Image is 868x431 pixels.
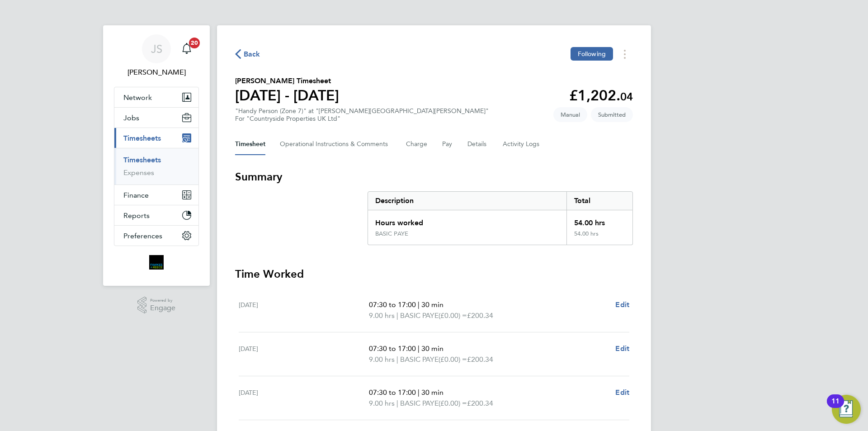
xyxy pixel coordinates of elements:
[418,344,420,353] span: |
[235,86,339,104] h1: [DATE] - [DATE]
[591,107,633,122] span: This timesheet is Submitted.
[467,355,493,364] span: £200.34
[467,399,493,407] span: £200.34
[103,25,210,286] nav: Main navigation
[369,311,395,320] span: 9.00 hrs
[123,156,161,164] a: Timesheets
[375,230,408,237] div: BASIC PAYE
[123,134,161,142] span: Timesheets
[615,343,629,354] a: Edit
[396,399,398,407] span: |
[503,133,541,155] button: Activity Logs
[369,344,416,353] span: 07:30 to 17:00
[368,191,633,245] div: Summary
[369,388,416,397] span: 07:30 to 17:00
[578,50,606,58] span: Following
[114,67,199,78] span: Julia Scholes
[571,47,613,61] button: Following
[615,388,629,397] span: Edit
[832,395,861,424] button: Open Resource Center, 11 new notifications
[150,304,175,312] span: Engage
[235,115,489,123] div: For "Countryside Properties UK Ltd"
[149,255,164,270] img: bromak-logo-retina.png
[566,230,632,245] div: 54.00 hrs
[396,311,398,320] span: |
[239,343,369,365] div: [DATE]
[114,226,198,246] button: Preferences
[123,232,162,240] span: Preferences
[114,185,198,205] button: Finance
[418,388,420,397] span: |
[235,48,260,60] button: Back
[418,300,420,309] span: |
[615,344,629,353] span: Edit
[189,38,200,48] span: 20
[400,310,439,321] span: BASIC PAYE
[137,297,176,314] a: Powered byEngage
[421,300,443,309] span: 30 min
[235,133,265,155] button: Timesheet
[400,354,439,365] span: BASIC PAYE
[400,398,439,409] span: BASIC PAYE
[553,107,587,122] span: This timesheet was manually created.
[123,168,154,177] a: Expenses
[467,133,488,155] button: Details
[368,192,566,210] div: Description
[442,133,453,155] button: Pay
[114,255,199,270] a: Go to home page
[396,355,398,364] span: |
[369,355,395,364] span: 9.00 hrs
[615,299,629,310] a: Edit
[239,299,369,321] div: [DATE]
[114,128,198,148] button: Timesheets
[566,192,632,210] div: Total
[439,311,467,320] span: (£0.00) =
[114,87,198,107] button: Network
[439,355,467,364] span: (£0.00) =
[569,87,633,104] app-decimal: £1,202.
[280,133,392,155] button: Operational Instructions & Comments
[369,300,416,309] span: 07:30 to 17:00
[114,108,198,128] button: Jobs
[123,191,149,199] span: Finance
[235,76,339,86] h2: [PERSON_NAME] Timesheet
[421,344,443,353] span: 30 min
[123,211,150,220] span: Reports
[235,267,633,281] h3: Time Worked
[178,34,196,63] a: 20
[406,133,428,155] button: Charge
[620,90,633,103] span: 04
[244,49,260,60] span: Back
[831,401,840,413] div: 11
[439,399,467,407] span: (£0.00) =
[615,387,629,398] a: Edit
[421,388,443,397] span: 30 min
[566,210,632,230] div: 54.00 hrs
[239,387,369,409] div: [DATE]
[114,205,198,225] button: Reports
[369,399,395,407] span: 9.00 hrs
[368,210,566,230] div: Hours worked
[235,170,633,184] h3: Summary
[114,34,199,78] a: JS[PERSON_NAME]
[235,107,489,123] div: "Handy Person (Zone 7)" at "[PERSON_NAME][GEOGRAPHIC_DATA][PERSON_NAME]"
[151,43,162,55] span: JS
[114,148,198,185] div: Timesheets
[467,311,493,320] span: £200.34
[123,114,139,122] span: Jobs
[617,47,633,61] button: Timesheets Menu
[150,297,175,304] span: Powered by
[123,93,152,102] span: Network
[615,300,629,309] span: Edit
